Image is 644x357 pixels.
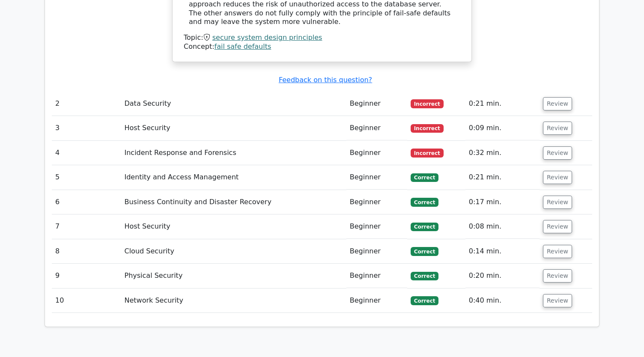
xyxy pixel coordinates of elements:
[346,214,407,239] td: Beginner
[465,239,540,264] td: 0:14 min.
[346,289,407,313] td: Beginner
[411,198,438,206] span: Correct
[121,239,346,264] td: Cloud Security
[346,141,407,165] td: Beginner
[346,239,407,264] td: Beginner
[212,33,322,42] a: secure system design principles
[465,214,540,239] td: 0:08 min.
[346,190,407,214] td: Beginner
[52,239,121,264] td: 8
[121,141,346,165] td: Incident Response and Forensics
[465,190,540,214] td: 0:17 min.
[121,165,346,190] td: Identity and Access Management
[52,165,121,190] td: 5
[465,165,540,190] td: 0:21 min.
[543,269,572,283] button: Review
[411,99,444,108] span: Incorrect
[411,223,438,231] span: Correct
[346,92,407,116] td: Beginner
[411,149,444,157] span: Incorrect
[543,146,572,160] button: Review
[346,264,407,288] td: Beginner
[215,42,271,51] a: fail safe defaults
[121,264,346,288] td: Physical Security
[465,92,540,116] td: 0:21 min.
[543,171,572,184] button: Review
[121,92,346,116] td: Data Security
[184,33,460,42] div: Topic:
[52,141,121,165] td: 4
[543,220,572,233] button: Review
[411,173,438,182] span: Correct
[346,116,407,140] td: Beginner
[543,97,572,110] button: Review
[52,190,121,214] td: 6
[465,141,540,165] td: 0:32 min.
[279,76,372,84] a: Feedback on this question?
[543,294,572,307] button: Review
[543,122,572,135] button: Review
[465,116,540,140] td: 0:09 min.
[411,124,444,133] span: Incorrect
[121,289,346,313] td: Network Security
[52,214,121,239] td: 7
[543,245,572,258] button: Review
[184,42,460,51] div: Concept:
[52,289,121,313] td: 10
[52,264,121,288] td: 9
[465,264,540,288] td: 0:20 min.
[121,214,346,239] td: Host Security
[411,247,438,256] span: Correct
[411,272,438,280] span: Correct
[465,289,540,313] td: 0:40 min.
[411,296,438,305] span: Correct
[52,116,121,140] td: 3
[543,196,572,209] button: Review
[52,92,121,116] td: 2
[121,116,346,140] td: Host Security
[346,165,407,190] td: Beginner
[121,190,346,214] td: Business Continuity and Disaster Recovery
